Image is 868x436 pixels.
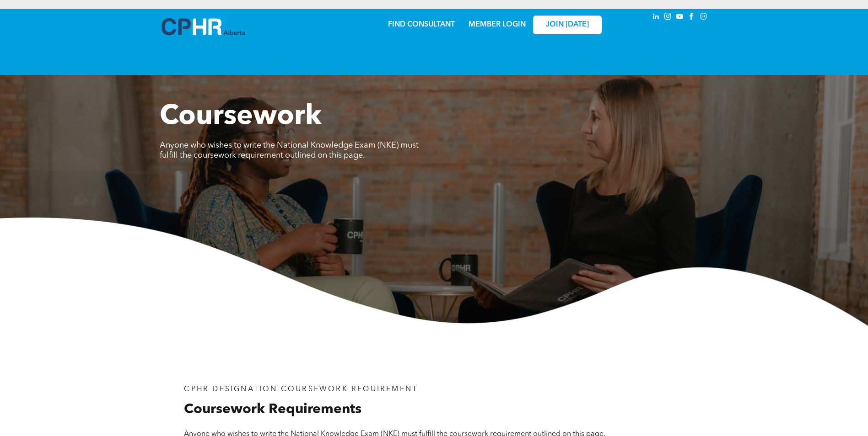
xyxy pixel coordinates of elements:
[663,11,673,24] a: instagram
[699,11,709,24] a: Social network
[160,141,419,160] span: Anyone who wishes to write the National Knowledge Exam (NKE) must fulfill the coursework requirem...
[546,21,589,29] span: JOIN [DATE]
[533,16,602,34] a: JOIN [DATE]
[184,386,418,393] span: CPHR DESIGNATION COURSEWORK REQUIREMENT
[162,18,245,35] img: A blue and white logo for cp alberta
[651,11,661,24] a: linkedin
[160,103,322,131] span: Coursework
[687,11,697,24] a: facebook
[184,403,361,416] span: Coursework Requirements
[469,21,526,28] a: MEMBER LOGIN
[388,21,455,28] a: FIND CONSULTANT
[675,11,685,24] a: youtube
